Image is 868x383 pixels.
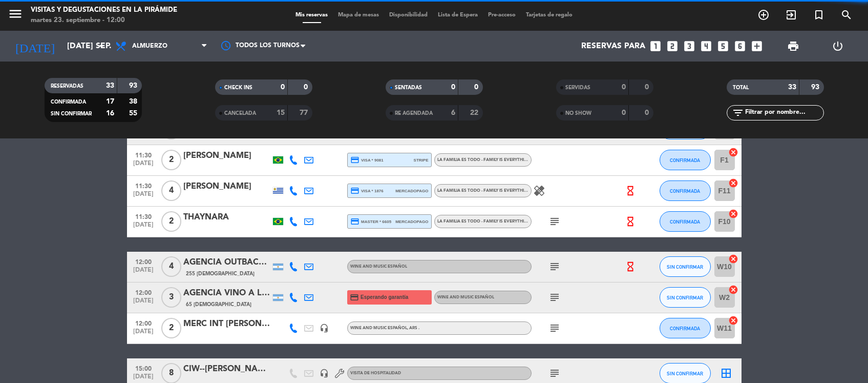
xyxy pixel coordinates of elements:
i: arrow_drop_down [95,40,108,52]
span: Reservas para [581,42,645,51]
span: SERVIDAS [565,85,590,90]
strong: 0 [281,84,285,91]
i: looks_5 [716,39,730,53]
span: [DATE] [131,221,156,233]
strong: 0 [622,109,626,116]
span: Esperando garantía [361,293,408,301]
span: 12:00 [131,286,156,298]
span: 2 [161,318,181,338]
i: add_circle_outline [757,9,770,21]
i: credit_card [350,155,359,165]
i: credit_card [350,186,359,195]
span: CONFIRMADA [670,326,700,331]
span: [DATE] [131,267,156,278]
i: subject [548,260,561,273]
span: print [787,40,799,52]
strong: 22 [470,109,480,116]
i: cancel [728,147,738,157]
span: RESERVADAS [51,84,83,89]
span: SIN CONFIRMAR [667,371,703,376]
button: SIN CONFIRMAR [660,256,711,277]
span: La Familia es Todo - Family is Everything Español [437,158,551,162]
i: looks_3 [683,39,696,53]
button: menu [8,6,23,25]
div: [PERSON_NAME] [183,180,270,193]
div: AGENCIA VINO A LA MONTAÑA [PERSON_NAME] [183,287,270,300]
strong: 0 [474,84,480,91]
span: CONFIRMADA [670,219,700,225]
span: Tarjetas de regalo [521,12,578,18]
span: Visita de Hospitalidad [350,371,401,375]
i: cancel [728,178,738,188]
span: 11:30 [131,210,156,222]
span: 12:00 [131,255,156,267]
span: Pre-acceso [483,12,521,18]
i: search [840,9,853,21]
div: MERC INT [PERSON_NAME] [183,317,270,331]
i: hourglass_empty [625,216,636,227]
span: Wine and Music Español [350,326,419,330]
strong: 0 [451,84,455,91]
i: subject [548,291,561,304]
span: 255 [DEMOGRAPHIC_DATA] [186,270,255,278]
i: exit_to_app [785,9,797,21]
span: 4 [161,256,181,277]
i: hourglass_empty [625,185,636,196]
i: healing [533,185,545,197]
span: CANCELADA [224,111,256,116]
span: Almuerzo [132,43,167,50]
span: master * 6605 [350,217,392,226]
button: CONFIRMADA [660,180,711,201]
i: headset_mic [320,369,329,378]
i: filter_list [732,107,744,119]
div: martes 23. septiembre - 12:00 [31,15,177,26]
span: TOTAL [733,85,749,90]
strong: 0 [645,109,651,116]
span: SENTADAS [395,85,422,90]
span: CONFIRMADA [670,188,700,194]
i: menu [8,6,23,22]
i: subject [548,322,561,334]
div: Visitas y degustaciones en La Pirámide [31,5,177,15]
span: 4 [161,180,181,201]
i: subject [548,215,561,228]
span: SIN CONFIRMAR [667,295,703,300]
strong: 93 [811,84,821,91]
span: SIN CONFIRMAR [51,111,92,116]
span: , ARS . [407,326,419,330]
strong: 93 [129,82,139,89]
span: La Familia es Todo - Family is Everything Español [437,189,563,193]
span: 12:00 [131,317,156,329]
div: THAYNARA [183,211,270,224]
i: cancel [728,315,738,326]
i: cancel [728,254,738,264]
strong: 38 [129,98,139,105]
span: 2 [161,211,181,232]
i: credit_card [350,293,359,302]
strong: 33 [788,84,796,91]
strong: 0 [645,84,651,91]
span: visa * 1876 [350,186,384,195]
strong: 0 [622,84,626,91]
strong: 17 [106,98,114,105]
div: [PERSON_NAME] [183,149,270,163]
span: 65 [DEMOGRAPHIC_DATA] [186,300,251,309]
div: AGENCIA OUTBACK-[PERSON_NAME] [183,256,270,269]
button: CONFIRMADA [660,211,711,232]
span: mercadopago [395,188,428,194]
strong: 77 [300,109,310,116]
strong: 55 [129,110,139,117]
i: power_settings_new [832,40,844,52]
strong: 6 [451,109,455,116]
span: [DATE] [131,191,156,203]
span: CONFIRMADA [670,157,700,163]
i: looks_two [666,39,679,53]
i: turned_in_not [813,9,825,21]
span: Wine and Music Español [350,265,407,269]
span: Mis reservas [290,12,333,18]
strong: 0 [304,84,310,91]
span: 15:00 [131,362,156,374]
span: CHECK INS [224,85,252,90]
span: stripe [414,157,429,164]
span: 11:30 [131,149,156,160]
